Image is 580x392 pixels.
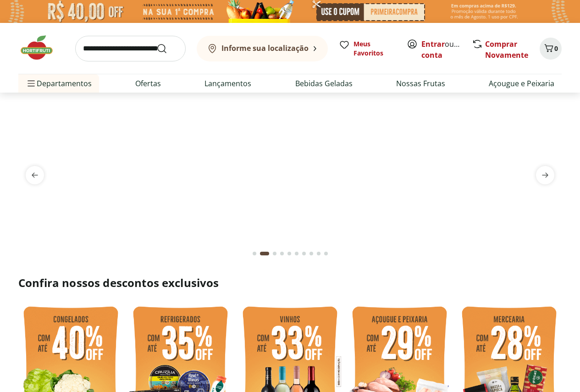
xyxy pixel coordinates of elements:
img: Hortifruti [18,34,64,61]
button: Current page from fs-carousel [258,243,271,265]
button: Go to page 9 from fs-carousel [315,243,322,265]
button: Go to page 8 from fs-carousel [308,243,315,265]
a: Bebidas Geladas [295,78,353,89]
button: next [529,166,562,184]
b: Informe sua localização [221,43,309,53]
button: Go to page 4 from fs-carousel [278,243,286,265]
a: Meus Favoritos [339,39,396,58]
button: Go to page 5 from fs-carousel [286,243,293,265]
span: Departamentos [26,72,92,94]
button: Informe sua localização [197,36,328,61]
button: Go to page 7 from fs-carousel [300,243,308,265]
a: Nossas Frutas [396,78,445,89]
button: Menu [26,72,37,94]
span: ou [421,39,462,61]
button: Go to page 3 from fs-carousel [271,243,278,265]
img: queijos e vinhos [18,104,562,235]
a: Entrar [421,39,445,49]
button: Go to page 10 from fs-carousel [322,243,330,265]
a: Criar conta [421,39,472,60]
span: Meus Favoritos [354,39,396,58]
a: Comprar Novamente [485,39,528,60]
button: Carrinho [540,38,562,60]
button: Go to page 1 from fs-carousel [251,243,258,265]
a: Ofertas [135,78,161,89]
span: 0 [554,44,558,53]
button: Go to page 6 from fs-carousel [293,243,300,265]
a: Lançamentos [204,78,251,89]
button: previous [18,166,51,184]
button: Submit Search [156,43,178,54]
a: Açougue e Peixaria [489,78,554,89]
input: search [75,36,186,61]
h2: Confira nossos descontos exclusivos [18,276,562,290]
